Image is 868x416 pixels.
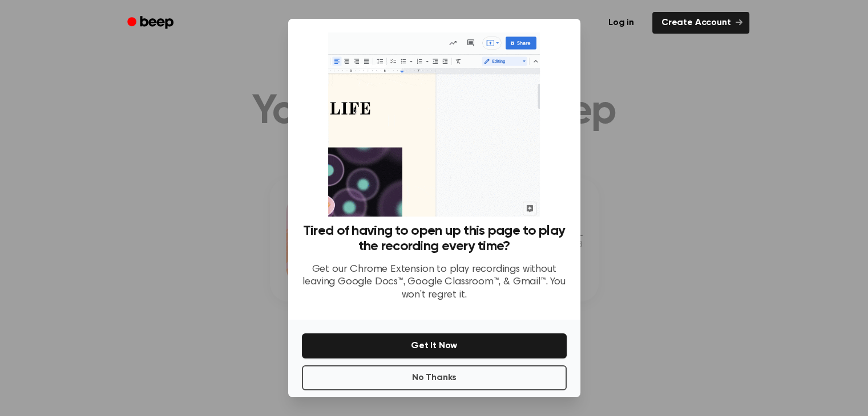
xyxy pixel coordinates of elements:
[302,263,567,302] p: Get our Chrome Extension to play recordings without leaving Google Docs™, Google Classroom™, & Gm...
[302,333,567,358] button: Get It Now
[597,10,645,36] a: Log in
[652,12,749,34] a: Create Account
[119,12,184,34] a: Beep
[302,223,567,254] h3: Tired of having to open up this page to play the recording every time?
[328,32,540,217] img: Beep extension in action
[302,365,567,390] button: No Thanks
